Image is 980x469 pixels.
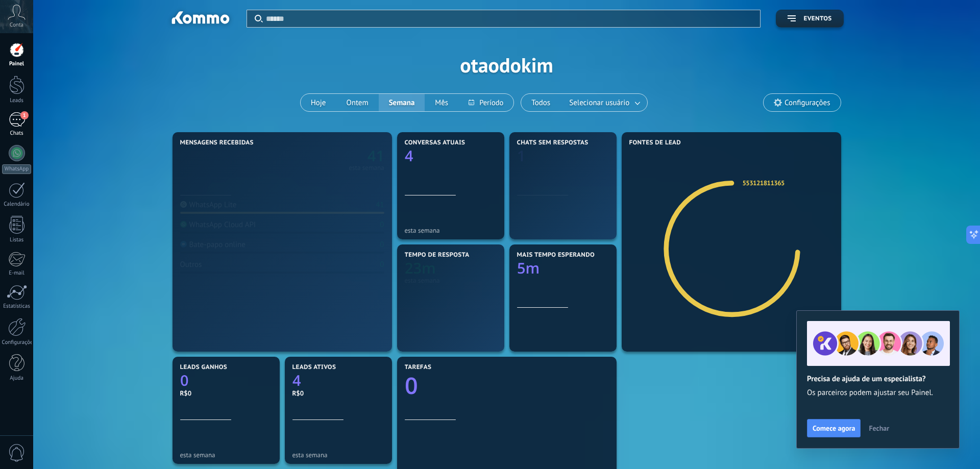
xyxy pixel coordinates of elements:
div: Listas [2,237,32,243]
button: Fechar [864,421,894,436]
div: Calendário [2,201,32,208]
a: 553121811365 [743,179,785,187]
img: Bate-papo online [180,241,187,248]
span: 1 [20,111,29,119]
button: Selecionar usuário [560,94,647,111]
div: 41 [376,200,384,210]
img: WhatsApp Lite [180,201,187,208]
text: 4 [292,371,301,390]
div: WhatsApp Cloud API [180,220,256,230]
span: Tempo de resposta [405,252,470,259]
div: 0 [380,240,384,250]
div: WhatsApp [2,164,31,174]
div: E-mail [2,270,32,277]
button: Período [458,94,513,111]
div: R$0 [180,389,272,398]
span: Mensagens recebidas [180,139,254,146]
a: 0 [180,371,272,390]
text: 0 [405,370,418,401]
text: 23m [405,258,436,278]
a: 5m [517,258,609,278]
div: Outros [180,260,202,269]
div: WhatsApp Lite [180,200,237,210]
img: WhatsApp Cloud API [180,221,187,228]
text: 0 [180,371,189,390]
a: 0 [405,370,609,401]
span: Fontes de lead [629,139,681,146]
div: esta semana [517,227,609,234]
span: Os parceiros podem ajustar seu Painel. [807,388,949,398]
text: 4 [405,146,413,166]
span: Conversas atuais [405,139,465,146]
div: esta semana [405,227,497,234]
span: Comece agora [813,425,855,432]
div: esta semana [292,451,384,459]
button: Hoje [301,94,336,111]
button: Semana [379,94,425,111]
span: Eventos [803,15,831,22]
span: Mais tempo esperando [517,252,595,259]
div: esta semana [405,277,497,284]
button: Ontem [336,94,378,111]
button: Todos [521,94,560,111]
span: Chats sem respostas [517,139,589,146]
span: Tarefas [405,364,432,371]
div: Painel [2,61,32,67]
span: Selecionar usuário [567,96,631,110]
a: 4 [292,371,384,390]
div: 0 [380,260,384,269]
span: Configurações [785,98,830,107]
text: 5m [517,258,540,278]
div: 0 [380,220,384,230]
span: Leads ganhos [180,364,228,371]
span: Conta [10,22,23,29]
button: Comece agora [807,419,861,437]
div: Chats [2,130,32,137]
div: Estatísticas [2,303,32,310]
div: Configurações [2,339,32,346]
button: Eventos [776,10,843,28]
text: 1 [517,146,526,166]
span: Fechar [869,425,889,432]
div: R$0 [292,389,384,398]
div: Ajuda [2,375,32,382]
div: Bate-papo online [180,240,246,250]
div: esta semana [349,165,384,170]
a: 41 [282,146,384,166]
div: esta semana [180,451,272,459]
h2: Precisa de ajuda de um especialista? [807,374,949,384]
div: Leads [2,97,32,104]
button: Mês [425,94,458,111]
text: 41 [367,146,384,166]
span: Leads ativos [292,364,336,371]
